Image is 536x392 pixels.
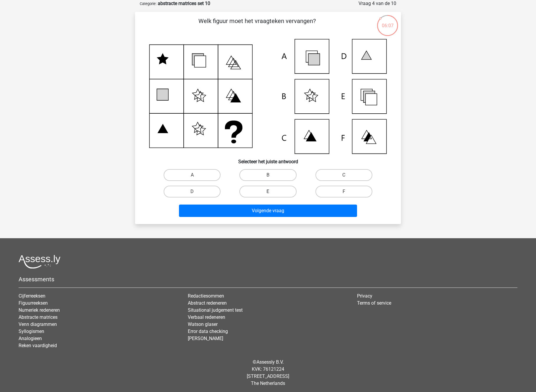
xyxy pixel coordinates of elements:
a: Privacy [357,293,372,299]
label: E [239,186,296,197]
a: Syllogismen [19,329,44,334]
a: Figuurreeksen [19,300,48,306]
img: Assessly logo [19,255,60,269]
button: Volgende vraag [179,205,357,217]
a: Abstracte matrices [19,314,57,320]
label: C [315,169,372,181]
a: Reken vaardigheid [19,343,57,348]
p: Welk figuur moet het vraagteken vervangen? [144,17,369,34]
a: Assessly B.V. [257,359,284,365]
a: Error data checking [188,329,228,334]
label: D [164,186,221,197]
a: Abstract redeneren [188,300,227,306]
a: Verbaal redeneren [188,314,225,320]
a: Venn diagrammen [19,321,57,327]
div: 06:07 [376,14,399,29]
a: Numeriek redeneren [19,307,60,313]
a: Redactiesommen [188,293,224,299]
a: Cijferreeksen [19,293,45,299]
h5: Assessments [19,276,517,283]
label: A [164,169,221,181]
strong: abstracte matrices set 10 [158,1,210,6]
h6: Selecteer het juiste antwoord [144,154,392,164]
label: B [239,169,296,181]
small: Categorie: [140,1,157,6]
a: Terms of service [357,300,391,306]
div: © KVK: 76121224 [STREET_ADDRESS] The Netherlands [14,354,522,392]
a: [PERSON_NAME] [188,336,223,341]
a: Analogieen [19,336,42,341]
label: F [315,186,372,197]
a: Watson glaser [188,321,218,327]
a: Situational judgement test [188,307,243,313]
